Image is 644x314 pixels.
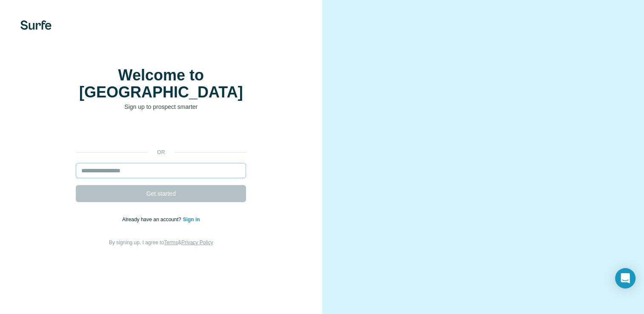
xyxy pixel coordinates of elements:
div: Open Intercom Messenger [615,268,635,288]
span: Already have an account? [122,217,183,223]
a: Privacy Policy [181,240,213,245]
iframe: Dialoogvenster Inloggen met Google [469,9,635,123]
a: Terms [164,240,178,245]
img: Surfe's logo [20,20,52,30]
p: or [147,148,175,156]
h1: Welcome to [GEOGRAPHIC_DATA] [76,67,246,101]
a: Sign in [183,217,200,223]
iframe: Knop Inloggen met Google [72,124,250,143]
p: Sign up to prospect smarter [76,103,246,111]
span: By signing up, I agree to & [109,240,213,245]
